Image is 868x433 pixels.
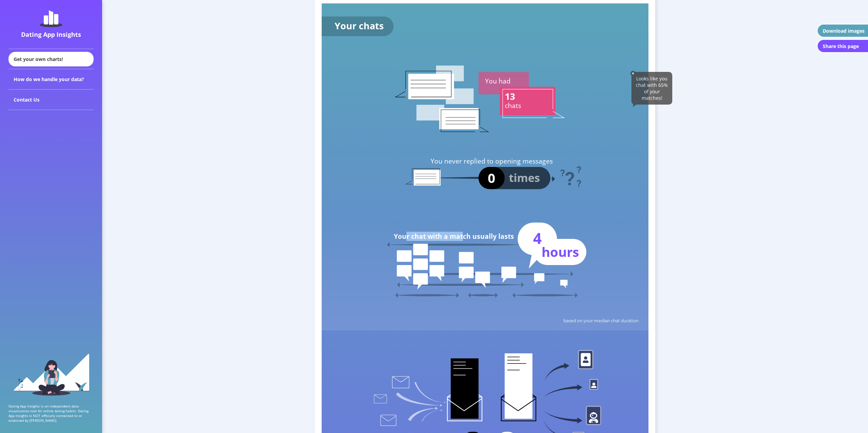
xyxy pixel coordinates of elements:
button: Share this page [817,39,868,53]
div: Contact Us [9,90,94,110]
img: dating-app-insights-logo.5abe6921.svg [40,10,62,27]
img: sidebar_girl.91b9467e.svg [13,353,90,396]
div: Get your own charts! [9,52,94,66]
button: Download images [817,24,868,37]
text: based on your median chat duration [563,318,639,324]
text: 13 [505,90,515,103]
div: Download images [823,28,865,34]
div: Dating App Insights [10,30,92,38]
img: close-solid-white.82ef6a3c.svg [630,71,636,76]
text: Your chats [335,19,384,32]
text: Your chat with a match usually lasts [394,232,514,241]
span: Looks like you chat with 65% of your matches! [636,75,668,101]
div: Share this page [823,43,859,49]
div: How do we handle your data? [9,69,94,90]
text: chats [505,101,521,110]
text: You had [485,76,511,86]
text: times [509,170,540,185]
text: You never replied to opening messages [431,157,553,166]
p: Dating App Insights is an independent data visualization tool for online dating habits. Dating Ap... [9,404,94,423]
text: 4 [533,228,542,248]
text: 0 [488,169,495,187]
text: hours [542,243,579,261]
